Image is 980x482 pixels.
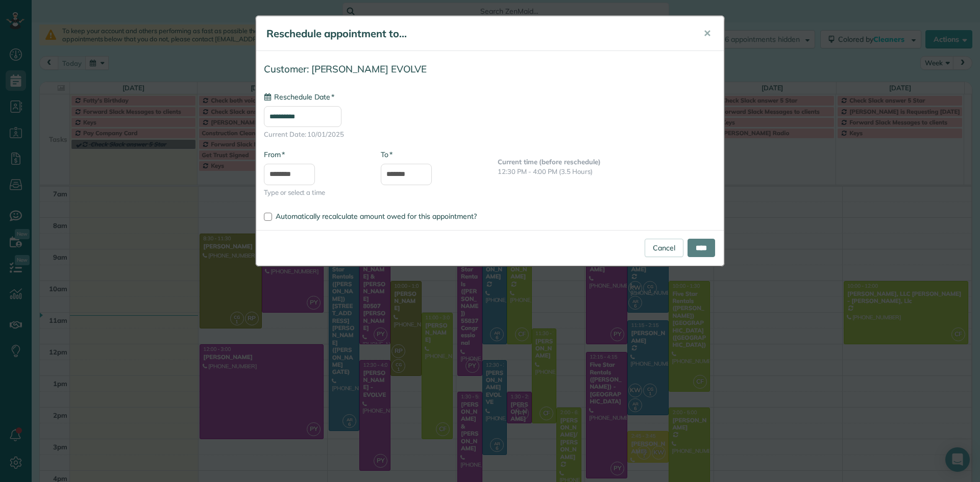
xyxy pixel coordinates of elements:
h4: Customer: [PERSON_NAME] EVOLVE [264,64,716,74]
label: To [381,149,393,160]
b: Current time (before reschedule) [498,158,601,166]
span: Automatically recalculate amount owed for this appointment? [276,212,477,221]
a: Cancel [645,239,683,257]
span: Current Date: 10/01/2025 [264,130,716,139]
label: Reschedule Date [264,92,334,102]
span: Type or select a time [264,188,365,197]
h5: Reschedule appointment to... [266,27,689,41]
span: ✕ [703,28,711,39]
label: From [264,149,285,160]
p: 12:30 PM - 4:00 PM (3.5 Hours) [498,167,716,176]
